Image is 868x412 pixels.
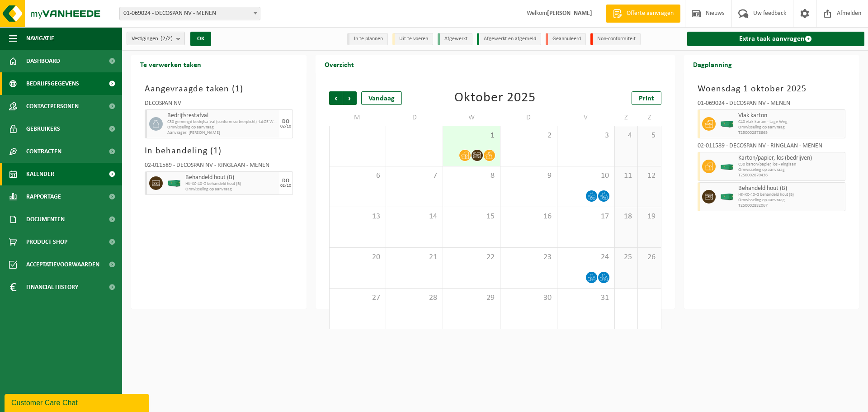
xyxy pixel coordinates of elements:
span: Karton/papier, los (bedrijven) [738,155,843,162]
div: 02/10 [280,184,291,188]
iframe: chat widget [5,392,151,412]
div: 01-069024 - DECOSPAN NV - MENEN [698,100,846,109]
span: 24 [562,252,609,262]
span: Documenten [26,208,65,231]
h3: In behandeling ( ) [145,144,293,158]
li: In te plannen [347,33,388,45]
span: 2 [505,131,552,141]
span: 18 [619,212,633,222]
span: Bedrijfsrestafval [167,112,277,119]
span: 29 [448,293,495,303]
img: HK-XC-40-GN-00 [720,194,734,200]
span: 1 [448,131,495,141]
img: HK-XC-40-GN-00 [167,180,181,187]
td: D [386,109,443,126]
span: 9 [505,171,552,181]
span: Omwisseling op aanvraag [167,125,277,130]
span: Bedrijfsgegevens [26,72,79,95]
a: Extra taak aanvragen [687,32,865,46]
td: V [557,109,614,126]
span: C30 gemengd bedrijfsafval (conform sorteerplicht) -LAGE WEG [167,119,277,125]
span: HK-XC-40-G behandeld hout (B) [738,192,843,198]
span: C40 vlak karton - Lage Weg [738,119,843,125]
span: Kalender [26,163,54,185]
span: 27 [334,293,381,303]
button: Vestigingen(2/2) [127,32,185,45]
div: 02-011589 - DECOSPAN NV - RINGLAAN - MENEN [698,143,846,152]
div: DO [282,178,289,184]
td: M [329,109,386,126]
span: 31 [562,293,609,303]
span: Omwisseling op aanvraag [185,187,277,192]
span: 25 [619,252,633,262]
span: 17 [562,212,609,222]
span: 16 [505,212,552,222]
span: T250002882067 [738,203,843,208]
div: Vandaag [361,91,402,105]
span: Vestigingen [132,32,173,46]
a: Offerte aanvragen [606,5,680,23]
span: 28 [391,293,438,303]
span: Contracten [26,140,61,163]
span: T250002878865 [738,130,843,136]
span: 20 [334,252,381,262]
li: Afgewerkt [438,33,472,45]
td: Z [615,109,638,126]
span: Financial History [26,276,78,298]
span: C30 karton/papier, los - Ringlaan [738,162,843,167]
h3: Aangevraagde taken ( ) [145,82,293,96]
span: Offerte aanvragen [624,9,676,18]
h3: Woensdag 1 oktober 2025 [698,82,846,96]
span: 21 [391,252,438,262]
img: HK-XC-40-GN-00 [720,121,734,128]
h2: Te verwerken taken [131,55,210,73]
span: 15 [448,212,495,222]
span: HK-XC-40-G behandeld hout (B) [185,181,277,187]
li: Uit te voeren [392,33,433,45]
td: W [443,109,500,126]
span: 1 [213,147,218,156]
span: 8 [448,171,495,181]
span: 1 [235,85,240,94]
span: T250002870436 [738,173,843,178]
span: 01-069024 - DECOSPAN NV - MENEN [119,7,260,20]
div: DO [282,119,289,124]
span: Behandeld hout (B) [185,174,277,181]
span: 01-069024 - DECOSPAN NV - MENEN [120,7,260,20]
h2: Overzicht [316,55,363,73]
span: Product Shop [26,231,67,253]
span: 7 [391,171,438,181]
li: Afgewerkt en afgemeld [477,33,541,45]
span: 26 [642,252,656,262]
span: Acceptatievoorwaarden [26,253,99,276]
span: 10 [562,171,609,181]
span: Print [639,95,654,102]
span: 13 [334,212,381,222]
span: Omwisseling op aanvraag [738,125,843,130]
span: 23 [505,252,552,262]
button: OK [190,32,211,46]
li: Non-conformiteit [590,33,641,45]
span: 19 [642,212,656,222]
div: Oktober 2025 [454,91,536,105]
span: 11 [619,171,633,181]
span: Gebruikers [26,118,60,140]
span: 4 [619,131,633,141]
span: 22 [448,252,495,262]
td: Z [638,109,661,126]
div: DECOSPAN NV [145,100,293,109]
div: 02/10 [280,124,291,129]
span: 6 [334,171,381,181]
span: Aanvrager: [PERSON_NAME] [167,130,277,136]
span: 14 [391,212,438,222]
span: 30 [505,293,552,303]
count: (2/2) [160,36,173,42]
span: Contactpersonen [26,95,79,118]
span: 12 [642,171,656,181]
span: Omwisseling op aanvraag [738,198,843,203]
span: Navigatie [26,27,54,50]
span: 5 [642,131,656,141]
a: Print [632,91,661,105]
span: Vlak karton [738,112,843,119]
